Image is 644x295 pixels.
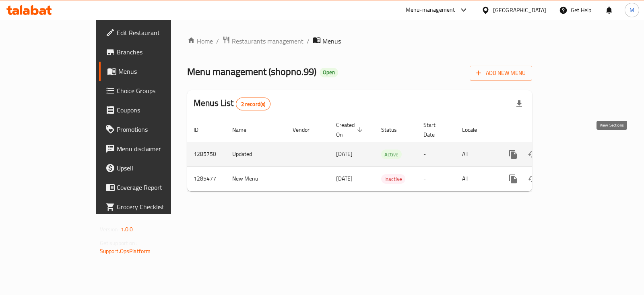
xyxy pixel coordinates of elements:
[99,158,203,178] a: Upsell
[99,178,203,197] a: Coverage Report
[336,173,353,184] span: [DATE]
[476,68,526,78] span: Add New Menu
[417,142,456,166] td: -
[99,81,203,100] a: Choice Groups
[187,118,587,191] table: enhanced table
[336,120,365,139] span: Created On
[99,139,203,158] a: Menu disclaimer
[232,125,257,135] span: Name
[117,125,197,134] span: Promotions
[99,100,203,120] a: Coupons
[187,36,532,46] nav: breadcrumb
[99,197,203,216] a: Grocery Checklist
[523,169,542,189] button: Change Status
[216,36,219,46] li: /
[117,47,197,57] span: Branches
[406,5,455,15] div: Menu-management
[381,174,405,184] div: Inactive
[100,224,120,235] span: Version:
[293,125,320,135] span: Vendor
[121,224,133,235] span: 1.0.0
[320,68,338,77] div: Open
[99,62,203,81] a: Menus
[117,163,197,173] span: Upsell
[504,145,523,164] button: more
[322,36,341,46] span: Menus
[194,97,270,110] h2: Menus List
[462,125,487,135] span: Locale
[187,62,316,81] span: Menu management ( shopno.99 )
[510,94,529,114] div: Export file
[381,175,405,184] span: Inactive
[523,145,542,164] button: Change Status
[336,149,353,159] span: [DATE]
[493,6,546,15] div: [GEOGRAPHIC_DATA]
[470,66,532,81] button: Add New Menu
[630,6,634,15] span: M
[236,98,271,110] div: Total records count
[423,120,446,139] span: Start Date
[381,150,402,159] span: Active
[100,238,137,248] span: Get support on:
[117,144,197,154] span: Menu disclaimer
[100,246,151,256] a: Support.OpsPlatform
[456,142,497,166] td: All
[497,118,587,142] th: Actions
[381,125,407,135] span: Status
[226,142,286,166] td: Updated
[118,66,197,76] span: Menus
[417,166,456,191] td: -
[117,28,197,37] span: Edit Restaurant
[320,69,338,76] span: Open
[226,166,286,191] td: New Menu
[99,23,203,42] a: Edit Restaurant
[236,100,270,108] span: 2 record(s)
[232,36,303,46] span: Restaurants management
[117,183,197,192] span: Coverage Report
[117,105,197,115] span: Coupons
[117,86,197,96] span: Choice Groups
[99,42,203,62] a: Branches
[99,120,203,139] a: Promotions
[504,169,523,189] button: more
[117,202,197,212] span: Grocery Checklist
[307,36,310,46] li: /
[456,166,497,191] td: All
[194,125,209,135] span: ID
[187,166,226,191] td: 1285477
[222,36,303,46] a: Restaurants management
[187,142,226,166] td: 1285750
